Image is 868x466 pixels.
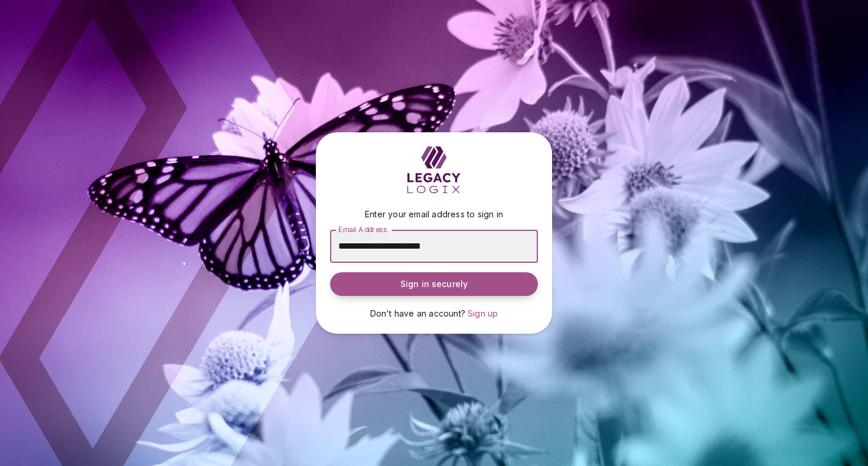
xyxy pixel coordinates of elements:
[468,308,498,320] a: Sign up
[400,278,468,290] span: Sign in securely
[365,209,503,219] span: Enter your email address to sign in
[468,308,498,318] span: Sign up
[370,308,465,318] span: Don't have an account?
[338,225,387,234] span: Email Address
[330,272,538,296] button: Sign in securely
